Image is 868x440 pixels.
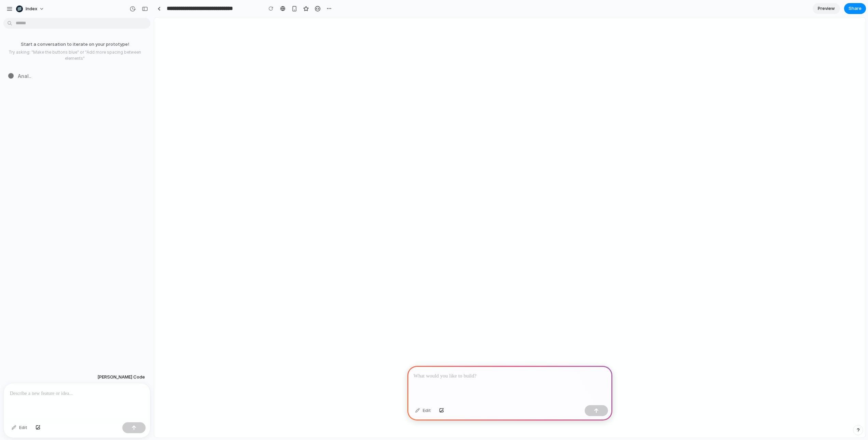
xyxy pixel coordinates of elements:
[3,41,147,48] p: Start a conversation to iterate on your prototype!
[97,374,145,381] span: [PERSON_NAME] Code
[95,371,147,383] button: [PERSON_NAME] Code
[18,72,31,80] span: Anal ..
[26,5,37,12] span: Index
[844,3,866,14] button: Share
[818,5,835,12] span: Preview
[813,3,840,14] a: Preview
[3,49,147,61] p: Try asking: "Make the buttons blue" or "Add more spacing between elements"
[13,3,48,14] button: Index
[849,5,862,12] span: Share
